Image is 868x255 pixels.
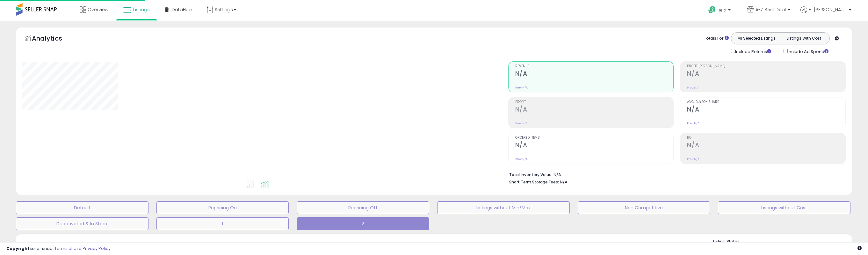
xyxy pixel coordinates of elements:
h2: N/A [515,106,674,114]
span: Listings [133,6,150,13]
h2: N/A [687,142,845,150]
button: Listings With Cost [780,34,828,42]
button: Deactivated & In Stock [16,217,148,230]
a: Help [703,1,737,21]
span: Hi [PERSON_NAME] [809,6,847,13]
i: Get Help [708,6,716,14]
span: Ordered Items [515,136,674,140]
small: Prev: N/A [687,121,699,125]
button: All Selected Listings [733,34,780,42]
b: Total Inventory Value: [509,172,553,177]
small: Prev: N/A [515,121,528,125]
small: Prev: N/A [687,86,699,89]
span: DataHub [172,6,192,13]
span: Profit [PERSON_NAME] [687,65,845,68]
h2: N/A [515,142,674,150]
span: N/A [560,179,568,185]
div: Totals For [704,35,729,42]
span: Help [718,7,726,13]
button: 1 [156,217,289,230]
span: ROI [687,136,845,140]
strong: Copyright [6,245,30,251]
h5: Analytics [32,34,75,44]
small: Prev: N/A [515,86,528,89]
button: Listings without Min/Max [437,201,570,214]
span: Avg. Buybox Share [687,100,845,104]
div: Include Ad Spend [779,48,839,55]
button: Non Competitive [578,201,710,214]
h2: N/A [515,70,674,79]
button: Repricing On [156,201,289,214]
button: 2 [297,217,429,230]
button: Default [16,201,148,214]
small: Prev: N/A [687,157,699,161]
button: Repricing Off [297,201,429,214]
div: Include Returns [726,48,779,55]
h2: N/A [687,70,845,79]
div: seller snap | | [6,246,111,252]
button: Listings without Cost [718,201,850,214]
li: N/A [509,170,841,178]
small: Prev: N/A [515,157,528,161]
span: Revenue [515,65,674,68]
span: Profit [515,100,674,104]
a: Hi [PERSON_NAME] [800,6,851,21]
b: Short Term Storage Fees: [509,179,559,185]
span: A-Z Best Deal [756,6,786,13]
span: Overview [88,6,108,13]
h2: N/A [687,106,845,114]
